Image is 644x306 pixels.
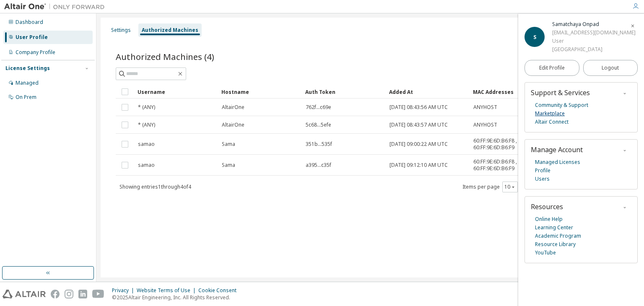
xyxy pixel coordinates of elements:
[306,141,332,148] span: 351b...535f
[222,104,244,111] span: AltairOne
[78,290,87,298] img: linkedin.svg
[531,202,563,211] span: Resources
[533,34,536,41] span: S
[390,122,448,128] span: [DATE] 08:43:57 AM UTC
[583,60,638,76] button: Logout
[306,162,331,169] span: a395...c35f
[390,141,448,148] span: [DATE] 09:00:22 AM UTC
[116,51,214,62] span: Authorized Machines (4)
[535,101,588,109] a: Community & Support
[222,141,235,148] span: Sama
[531,88,590,97] span: Support & Services
[552,45,636,54] div: [GEOGRAPHIC_DATA]
[525,60,579,76] a: Edit Profile
[5,65,50,72] div: License Settings
[462,182,518,192] span: Items per page
[473,158,536,172] span: 60:FF:9E:6D:B6:F8 , 60:FF:9E:6D:B6:F9
[535,249,556,257] a: YouTube
[535,166,551,175] a: Profile
[16,49,55,56] div: Company Profile
[473,122,497,128] span: ANYHOST
[16,34,48,41] div: User Profile
[390,162,448,169] span: [DATE] 09:12:10 AM UTC
[112,287,137,294] div: Privacy
[138,141,155,148] span: samao
[221,85,299,99] div: Hostname
[535,232,581,240] a: Academic Program
[473,104,497,111] span: ANYHOST
[138,104,155,111] span: * (ANY)
[552,37,636,45] div: User
[552,20,636,29] div: Samatchaya Onpad
[142,27,198,34] div: Authorized Machines
[535,109,565,118] a: Marketplace
[504,184,516,190] button: 10
[602,64,619,72] span: Logout
[535,223,573,232] a: Learning Center
[535,175,550,183] a: Users
[137,287,198,294] div: Website Terms of Use
[3,290,46,298] img: altair_logo.svg
[535,215,563,223] a: Online Help
[112,294,241,301] p: © 2025 Altair Engineering, Inc. All Rights Reserved.
[222,122,244,128] span: AltairOne
[111,27,131,34] div: Settings
[51,290,60,298] img: facebook.svg
[535,158,580,166] a: Managed Licenses
[305,85,382,99] div: Auth Token
[4,3,109,11] img: Altair One
[552,29,636,37] div: [EMAIL_ADDRESS][DOMAIN_NAME]
[306,122,331,128] span: 5c68...5efe
[389,85,466,99] div: Added At
[16,80,39,86] div: Managed
[16,94,36,101] div: On Prem
[222,162,235,169] span: Sama
[473,85,537,99] div: MAC Addresses
[539,65,565,71] span: Edit Profile
[535,240,576,249] a: Resource Library
[390,104,448,111] span: [DATE] 08:43:56 AM UTC
[138,162,155,169] span: samao
[65,290,73,298] img: instagram.svg
[119,183,191,190] span: Showing entries 1 through 4 of 4
[138,122,155,128] span: * (ANY)
[198,287,241,294] div: Cookie Consent
[535,118,569,126] a: Altair Connect
[531,145,583,154] span: Manage Account
[306,104,331,111] span: 762f...c69e
[92,290,104,298] img: youtube.svg
[16,19,43,26] div: Dashboard
[473,137,536,151] span: 60:FF:9E:6D:B6:F8 , 60:FF:9E:6D:B6:F9
[138,85,215,99] div: Username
